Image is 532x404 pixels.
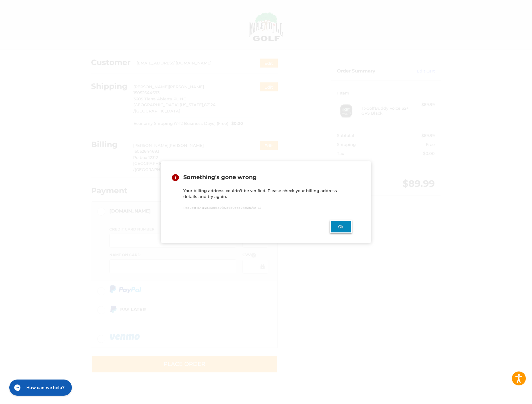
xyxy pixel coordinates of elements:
[330,220,352,233] button: Ok
[481,387,532,404] iframe: Google Customer Reviews
[202,206,261,210] span: a4d25ee3e2f20d6b0eed27c596f8a162
[6,377,74,398] iframe: Gorgias live chat messenger
[183,206,201,210] span: Request ID:
[183,188,352,200] p: Your billing address couldn't be verified. Please check your billing address details and try again.
[183,174,257,181] span: Something's gone wrong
